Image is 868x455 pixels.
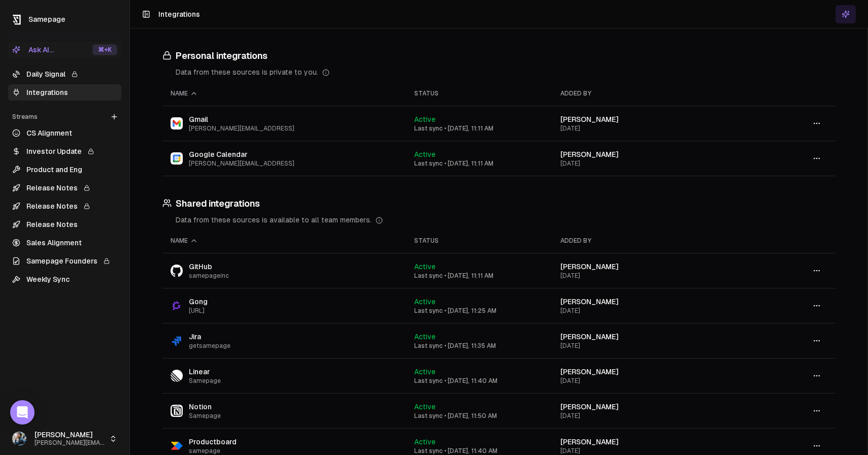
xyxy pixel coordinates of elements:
div: Status [414,237,544,245]
div: Data from these sources is available to all team members. [176,215,835,225]
img: Jira [171,335,183,347]
div: [DATE] [560,377,739,385]
span: Active [414,298,436,306]
span: Active [414,368,436,376]
div: Last sync • [DATE], 11:35 AM [414,342,544,350]
img: Linear [171,370,183,382]
span: [PERSON_NAME] [560,298,619,306]
span: [PERSON_NAME][EMAIL_ADDRESS] [189,159,294,168]
span: Active [414,263,436,271]
div: [DATE] [560,412,739,420]
a: Release Notes [8,216,121,233]
a: Investor Update [8,143,121,159]
span: samepageinc [189,272,229,280]
span: Active [414,403,436,411]
img: Google Calendar [171,152,183,165]
div: [DATE] [560,447,739,455]
span: [PERSON_NAME] [35,431,105,440]
a: Integrations [8,84,121,101]
span: [PERSON_NAME] [560,263,619,271]
span: Jira [189,332,230,342]
div: Last sync • [DATE], 11:40 AM [414,377,544,385]
span: Google Calendar [189,149,294,159]
span: Linear [189,367,221,377]
span: Notion [189,402,221,412]
div: Last sync • [DATE], 11:11 AM [414,159,544,168]
span: [PERSON_NAME] [560,368,619,376]
div: Last sync • [DATE], 11:25 AM [414,307,544,315]
span: Samepage [189,412,221,420]
span: [PERSON_NAME] [560,115,619,123]
span: samepage [189,447,237,455]
img: Gong [171,300,183,312]
img: 1695405595226.jpeg [12,432,26,446]
div: Open Intercom Messenger [10,400,35,425]
span: [PERSON_NAME] [560,150,619,158]
button: [PERSON_NAME][PERSON_NAME][EMAIL_ADDRESS] [8,427,121,451]
div: Streams [8,109,121,125]
h3: Personal integrations [162,49,835,63]
img: Notion [171,405,183,417]
div: Added by [560,89,739,97]
a: Release Notes [8,198,121,214]
div: [DATE] [560,272,739,280]
div: Added by [560,237,739,245]
span: [PERSON_NAME][EMAIL_ADDRESS] [189,124,294,133]
div: [DATE] [560,307,739,315]
button: Ask AI...⌘+K [8,42,121,58]
div: Status [414,89,544,97]
span: [PERSON_NAME] [560,438,619,446]
span: Samepage [189,377,221,385]
div: Name [171,89,398,97]
div: Name [171,237,398,245]
span: Active [414,438,436,446]
div: Last sync • [DATE], 11:50 AM [414,412,544,420]
img: Gmail [171,117,183,129]
span: Samepage [28,15,65,23]
h3: Shared integrations [162,197,835,211]
a: Weekly Sync [8,271,121,287]
div: ⌘ +K [92,44,117,55]
span: Gmail [189,114,294,124]
a: Release Notes [8,180,121,196]
span: [URL] [189,307,208,315]
div: Last sync • [DATE], 11:11 AM [414,124,544,133]
span: Productboard [189,437,237,447]
div: Ask AI... [12,45,54,55]
h1: Integrations [158,9,200,19]
div: [DATE] [560,159,739,168]
div: Last sync • [DATE], 11:40 AM [414,447,544,455]
a: Product and Eng [8,161,121,178]
span: Active [414,150,436,158]
span: Active [414,115,436,123]
span: GitHub [189,262,229,272]
div: Data from these sources is private to you. [176,67,835,77]
span: [PERSON_NAME] [560,333,619,341]
a: Daily Signal [8,66,121,82]
div: [DATE] [560,124,739,133]
span: Gong [189,297,208,307]
a: Sales Alignment [8,235,121,251]
span: [PERSON_NAME][EMAIL_ADDRESS] [35,439,105,447]
div: [DATE] [560,342,739,350]
span: [PERSON_NAME] [560,403,619,411]
a: Samepage Founders [8,253,121,269]
span: getsamepage [189,342,230,350]
span: Active [414,333,436,341]
a: CS Alignment [8,125,121,141]
div: Last sync • [DATE], 11:11 AM [414,272,544,280]
img: GitHub [171,265,183,276]
img: Productboard [171,440,183,452]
